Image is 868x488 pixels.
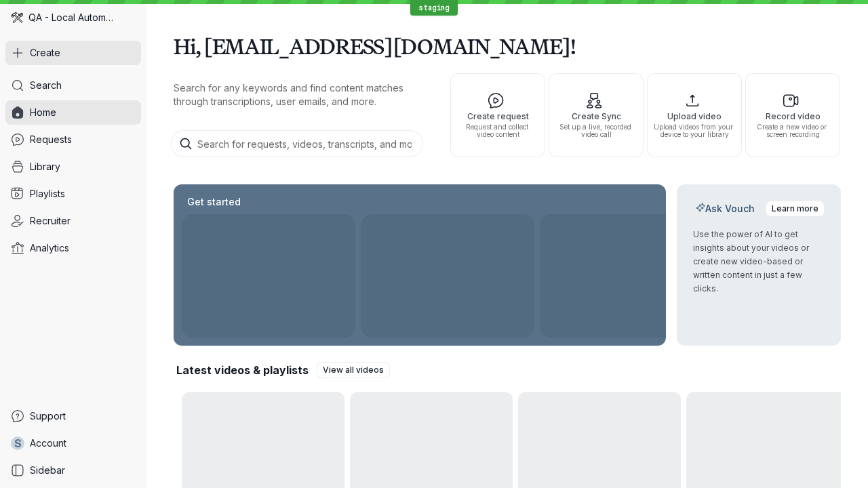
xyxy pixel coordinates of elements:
span: Support [30,409,66,423]
span: Search [30,79,62,92]
input: Search for requests, videos, transcripts, and more... [171,130,423,157]
img: QA - Local Automation avatar [11,12,23,24]
span: Create Sync [555,112,637,121]
button: Create requestRequest and collect video content [450,73,545,157]
a: Support [5,404,141,428]
span: Learn more [772,202,818,216]
a: Recruiter [5,209,141,233]
span: Recruiter [30,214,71,228]
p: Use the power of AI to get insights about your videos or create new video-based or written conten... [693,228,825,296]
span: Library [30,160,60,174]
span: s [14,436,22,450]
a: Sidebar [5,458,141,483]
span: Account [30,436,66,450]
span: View all videos [323,363,384,377]
button: Record videoCreate a new video or screen recording [745,73,840,157]
span: Create a new video or screen recording [751,123,834,138]
span: Upload videos from your device to your library [653,123,736,138]
span: Sidebar [30,464,65,477]
p: Search for any keywords and find content matches through transcriptions, user emails, and more. [174,81,426,108]
span: Set up a live, recorded video call [555,123,637,138]
span: QA - Local Automation [28,11,115,24]
a: Playlists [5,182,141,206]
h2: Get started [184,195,243,209]
h2: Latest videos & playlists [176,363,309,378]
a: Home [5,100,141,125]
a: Requests [5,127,141,152]
a: View all videos [317,362,390,378]
a: Analytics [5,236,141,260]
div: QA - Local Automation [5,5,141,30]
span: Playlists [30,187,65,201]
span: Create [30,46,60,60]
span: Analytics [30,241,69,255]
a: Library [5,155,141,179]
span: Create request [456,112,539,121]
button: Upload videoUpload videos from your device to your library [647,73,742,157]
h2: Ask Vouch [693,202,757,216]
button: Create [5,41,141,65]
h1: Hi, [EMAIL_ADDRESS][DOMAIN_NAME]! [174,27,841,65]
span: Upload video [653,112,736,121]
button: Create SyncSet up a live, recorded video call [549,73,644,157]
span: Home [30,106,56,119]
a: Learn more [766,201,825,217]
span: Request and collect video content [456,123,539,138]
span: Requests [30,133,72,146]
span: Record video [751,112,834,121]
a: Search [5,73,141,98]
a: sAccount [5,431,141,455]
